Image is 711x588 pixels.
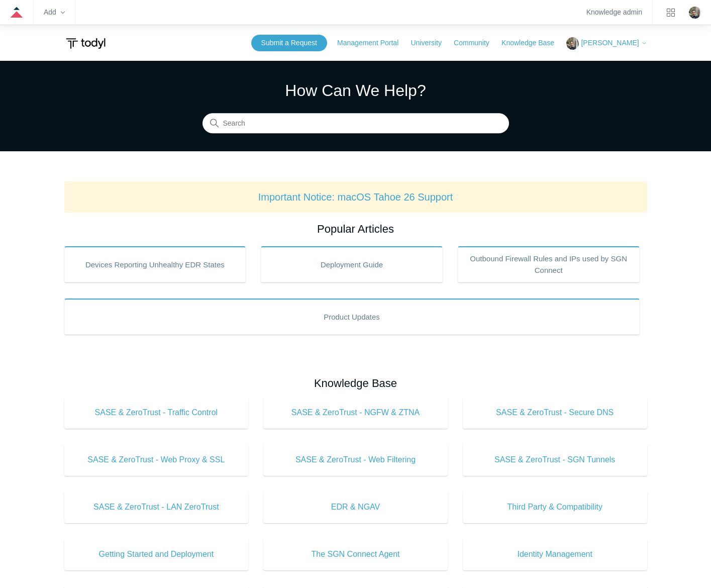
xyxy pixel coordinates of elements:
a: Devices Reporting Unhealthy EDR States [64,246,246,282]
span: [PERSON_NAME] [581,39,639,47]
a: The SGN Connect Agent [263,538,448,570]
span: SASE & ZeroTrust - Secure DNS [478,407,632,419]
a: Important Notice: macOS Tahoe 26 Support [258,191,453,203]
a: SASE & ZeroTrust - NGFW & ZTNA [263,397,448,429]
a: SASE & ZeroTrust - Web Proxy & SSL [64,444,249,476]
a: Outbound Firewall Rules and IPs used by SGN Connect [458,246,640,282]
a: Submit a Request [251,35,327,51]
a: EDR & NGAV [263,491,448,523]
span: The SGN Connect Agent [278,548,433,560]
input: Search [202,114,509,134]
img: Todyl Support Center Help Center home page [64,34,107,53]
span: SASE & ZeroTrust - SGN Tunnels [478,454,632,466]
a: Getting Started and Deployment [64,538,249,570]
span: Identity Management [478,548,632,560]
h2: Knowledge Base [64,375,647,391]
button: [PERSON_NAME] [566,37,647,50]
a: Management Portal [337,38,409,48]
span: SASE & ZeroTrust - NGFW & ZTNA [278,407,433,419]
span: EDR & NGAV [278,501,433,513]
a: Knowledge Base [501,38,564,48]
h2: Popular Articles [64,221,647,237]
h1: How Can We Help? [202,78,509,103]
a: SASE & ZeroTrust - SGN Tunnels [463,444,647,476]
span: Getting Started and Deployment [79,548,234,560]
zd-hc-trigger: Click your profile icon to open the profile menu [689,7,701,19]
a: University [411,38,451,48]
a: SASE & ZeroTrust - Web Filtering [263,444,448,476]
span: SASE & ZeroTrust - Web Proxy & SSL [79,454,234,466]
span: SASE & ZeroTrust - Web Filtering [278,454,433,466]
a: Community [454,38,499,48]
span: Third Party & Compatibility [478,501,632,513]
zd-hc-trigger: Add [44,10,65,15]
a: SASE & ZeroTrust - Traffic Control [64,397,249,429]
a: SASE & ZeroTrust - Secure DNS [463,397,647,429]
a: Identity Management [463,538,647,570]
a: Deployment Guide [261,246,443,282]
span: SASE & ZeroTrust - LAN ZeroTrust [79,501,234,513]
img: user avatar [689,7,701,19]
a: SASE & ZeroTrust - LAN ZeroTrust [64,491,249,523]
span: SASE & ZeroTrust - Traffic Control [79,407,234,419]
a: Product Updates [64,299,640,335]
a: Knowledge admin [586,10,642,15]
a: Third Party & Compatibility [463,491,647,523]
